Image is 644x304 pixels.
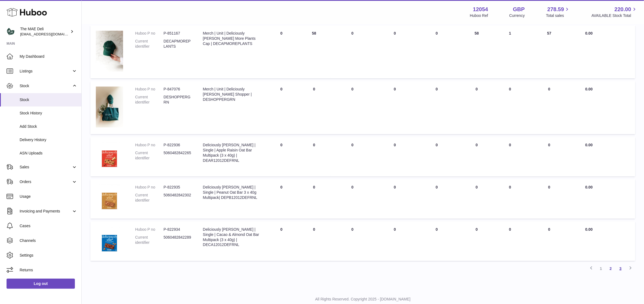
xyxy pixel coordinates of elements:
span: Returns [20,267,77,273]
span: AVAILABLE Stock Total [591,13,637,18]
dd: 5060482842265 [164,150,192,161]
td: 0 [458,221,495,261]
td: 0 [265,179,298,219]
dd: DESHOPPERGRN [164,95,192,105]
a: Log out [7,279,75,288]
strong: GBP [513,6,525,13]
span: Listings [20,69,72,74]
td: 0 [374,179,415,219]
span: Settings [20,253,77,258]
span: Stock [20,97,77,102]
span: Add Stock [20,124,77,129]
dt: Current identifier [135,39,163,49]
td: 0 [265,137,298,177]
td: 0 [265,221,298,261]
p: All Rights Reserved. Copyright 2025 - [DOMAIN_NAME] [86,297,640,302]
td: 0 [525,137,574,177]
dd: P-822936 [164,142,192,148]
a: 278.59 Total sales [546,6,570,18]
span: 0.00 [585,143,593,147]
td: 0 [331,81,375,134]
span: 220.00 [615,6,631,13]
span: 0 [436,31,438,35]
td: 0 [495,137,525,177]
dd: P-851167 [164,31,192,36]
dt: Huboo P no [135,185,163,190]
span: 0.00 [585,87,593,91]
td: 0 [374,221,415,261]
span: 278.59 [547,6,564,13]
span: [EMAIL_ADDRESS][DOMAIN_NAME] [20,32,80,36]
td: 0 [458,81,495,134]
dt: Huboo P no [135,31,163,36]
div: Deliciously [PERSON_NAME] | Single | Apple Raisin Oat Bar Multipack (3 x 40g) | DEAR12012DEFRNL [203,142,260,163]
td: 0 [374,81,415,134]
dd: 5060482842302 [164,193,192,203]
td: 0 [298,81,331,134]
span: ASN Uploads [20,151,77,156]
td: 0 [374,137,415,177]
dd: 5060482842289 [164,235,192,245]
span: Usage [20,194,77,199]
div: Huboo Ref [470,13,488,18]
dd: DECAPMOREPLANTS [164,39,192,49]
dd: P-847076 [164,87,192,92]
td: 0 [265,25,298,78]
a: 3 [616,264,625,273]
dt: Huboo P no [135,227,163,232]
td: 0 [298,179,331,219]
span: 0.00 [585,185,593,189]
span: My Dashboard [20,54,77,59]
div: Currency [509,13,525,18]
dd: P-822935 [164,185,192,190]
td: 0 [495,179,525,219]
a: 220.00 AVAILABLE Stock Total [591,6,637,18]
td: 0 [495,221,525,261]
span: 0.00 [585,31,593,35]
td: 0 [331,25,375,78]
span: Total sales [546,13,570,18]
td: 0 [374,25,415,78]
td: 0 [331,221,375,261]
dt: Current identifier [135,150,163,161]
dt: Current identifier [135,95,163,105]
td: 58 [458,25,495,78]
div: Deliciously [PERSON_NAME] | Single | Cacao & Almond Oat Bar Multipack (3 x 40g) | DECA12012DEFRNL [203,227,260,248]
strong: 12054 [473,6,488,13]
img: product image [96,142,123,170]
td: 0 [525,81,574,134]
dd: P-822934 [164,227,192,232]
dt: Current identifier [135,235,163,245]
td: 0 [331,137,375,177]
span: 0 [436,227,438,232]
div: Merch | Unit | Deliciously [PERSON_NAME] More Plants Cap | DECAPMOREPLANTS [203,31,260,46]
span: Orders [20,179,72,184]
td: 0 [458,179,495,219]
span: 0 [436,185,438,189]
div: Deliciously [PERSON_NAME] | Single | Peanut Oat Bar 3 x 40g Multipack| DEPB12012DEFRNL [203,185,260,200]
td: 1 [495,25,525,78]
td: 0 [495,81,525,134]
dt: Current identifier [135,193,163,203]
td: 0 [298,137,331,177]
td: 0 [458,137,495,177]
span: 0 [436,87,438,91]
span: Invoicing and Payments [20,209,72,214]
span: 0 [436,143,438,147]
td: 0 [525,179,574,219]
dt: Huboo P no [135,142,163,148]
td: 0 [331,179,375,219]
span: Stock History [20,111,77,116]
td: 58 [298,25,331,78]
td: 0 [525,221,574,261]
img: product image [96,87,123,127]
td: 0 [298,221,331,261]
a: 1 [596,264,606,273]
img: product image [96,185,123,212]
div: The MAE Deli [20,26,69,37]
span: Delivery History [20,137,77,142]
td: 57 [525,25,574,78]
dt: Huboo P no [135,87,163,92]
div: Merch | Unit | Deliciously [PERSON_NAME] Shopper | DESHOPPERGRN [203,87,260,102]
span: Sales [20,165,72,170]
